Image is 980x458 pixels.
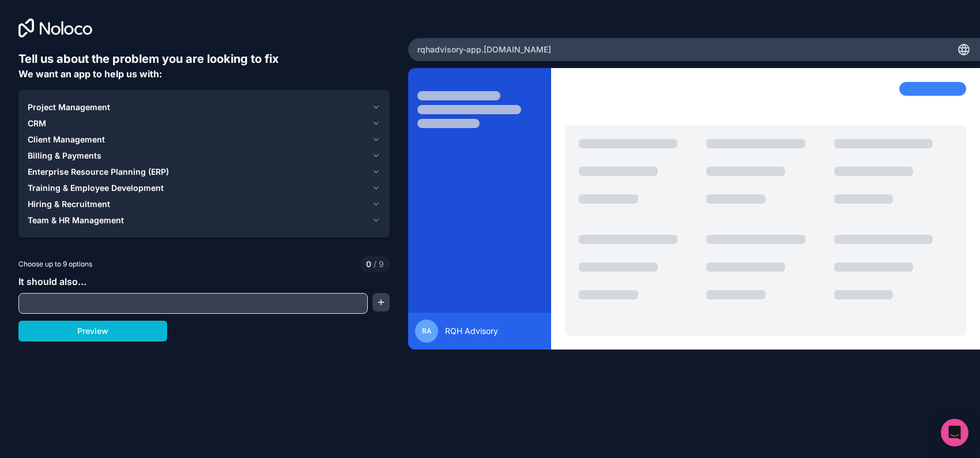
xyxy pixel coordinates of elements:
[445,325,498,337] span: RQH Advisory
[28,148,380,164] button: Billing & Payments
[18,276,86,287] span: It should also...
[28,182,164,194] span: Training & Employee Development
[374,259,376,269] span: /
[941,419,968,446] div: Open Intercom Messenger
[18,321,167,341] button: Preview
[18,259,92,269] span: Choose up to 9 options
[28,196,380,212] button: Hiring & Recruitment
[28,102,110,113] span: Project Management
[28,99,380,115] button: Project Management
[366,258,371,270] span: 0
[28,180,380,196] button: Training & Employee Development
[18,51,390,67] h6: Tell us about the problem you are looking to fix
[28,134,105,145] span: Client Management
[28,215,124,226] span: Team & HR Management
[371,258,384,270] span: 9
[28,132,380,148] button: Client Management
[28,212,380,228] button: Team & HR Management
[422,326,432,336] span: RA
[28,166,169,178] span: Enterprise Resource Planning (ERP)
[28,150,101,162] span: Billing & Payments
[28,115,380,132] button: CRM
[417,44,551,55] span: rqhadvisory-app .[DOMAIN_NAME]
[28,164,380,180] button: Enterprise Resource Planning (ERP)
[28,198,110,210] span: Hiring & Recruitment
[28,118,46,129] span: CRM
[18,68,162,80] span: We want an app to help us with:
